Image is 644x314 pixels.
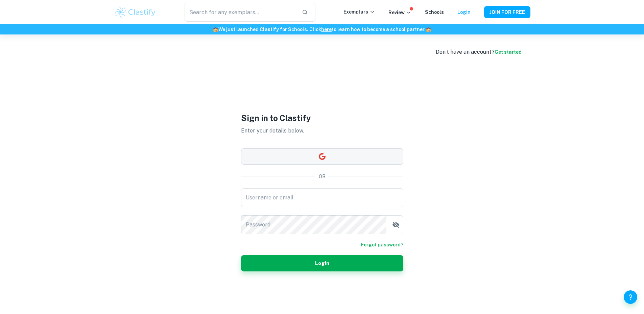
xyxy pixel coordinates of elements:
p: Review [388,9,411,16]
p: Enter your details below. [241,127,403,135]
a: Login [457,9,471,15]
h1: Sign in to Clastify [241,112,403,124]
a: here [321,27,332,32]
a: Get started [495,49,522,55]
a: Forgot password? [361,241,403,248]
span: 🏫 [213,27,218,32]
button: Help and Feedback [624,290,637,304]
a: Schools [425,9,444,15]
p: Exemplars [343,8,375,16]
div: Don’t have an account? [436,48,522,56]
input: Search for any exemplars... [185,3,296,22]
button: JOIN FOR FREE [484,6,530,18]
img: Clastify logo [114,5,157,19]
button: Login [241,255,403,271]
span: 🏫 [426,27,431,32]
h6: We just launched Clastify for Schools. Click to learn how to become a school partner. [1,26,643,33]
p: OR [319,173,326,180]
